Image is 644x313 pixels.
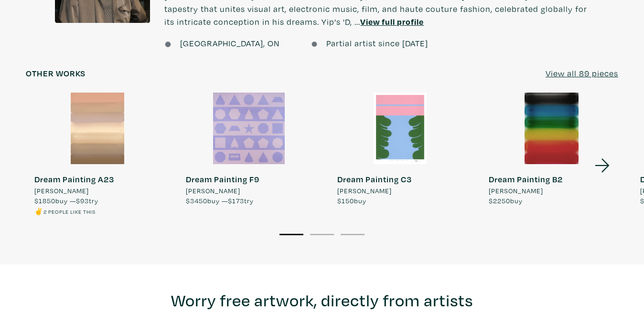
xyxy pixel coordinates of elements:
a: Dream Painting F9 [PERSON_NAME] $3450buy —$173try [177,93,320,206]
a: Dream Painting B2 [PERSON_NAME] $2250buy [480,93,623,206]
span: [PERSON_NAME] [337,186,392,196]
span: buy [489,196,523,205]
span: $2250 [489,196,510,205]
a: View full profile [360,16,424,27]
span: [PERSON_NAME] [489,186,543,196]
h6: Other works [26,68,86,79]
span: [PERSON_NAME] [186,186,240,196]
strong: Dream Painting C3 [337,174,412,185]
span: buy [337,196,366,205]
span: $93 [76,196,89,205]
strong: Dream Painting A23 [34,174,114,185]
button: 1 of 3 [279,234,303,235]
strong: Dream Painting F9 [186,174,259,185]
button: 3 of 3 [341,234,365,235]
strong: Dream Painting B2 [489,174,563,185]
span: $3450 [186,196,207,205]
small: 2 people like this [43,208,96,215]
u: View all 89 pieces [546,68,618,79]
a: Dream Painting C3 [PERSON_NAME] $150buy [329,93,472,206]
a: Dream Painting A23 [PERSON_NAME] $1850buy —$93try ✌️2 people like this [26,93,169,216]
li: ✌️ [34,206,114,217]
span: $173 [228,196,244,205]
span: buy — try [34,196,98,205]
span: [GEOGRAPHIC_DATA], ON [180,38,279,49]
span: buy — try [186,196,254,205]
button: 2 of 3 [310,234,334,235]
span: Partial artist since [DATE] [326,38,428,49]
span: $1850 [34,196,55,205]
span: $150 [337,196,354,205]
a: View all 89 pieces [546,67,618,80]
span: [PERSON_NAME] [34,186,89,196]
